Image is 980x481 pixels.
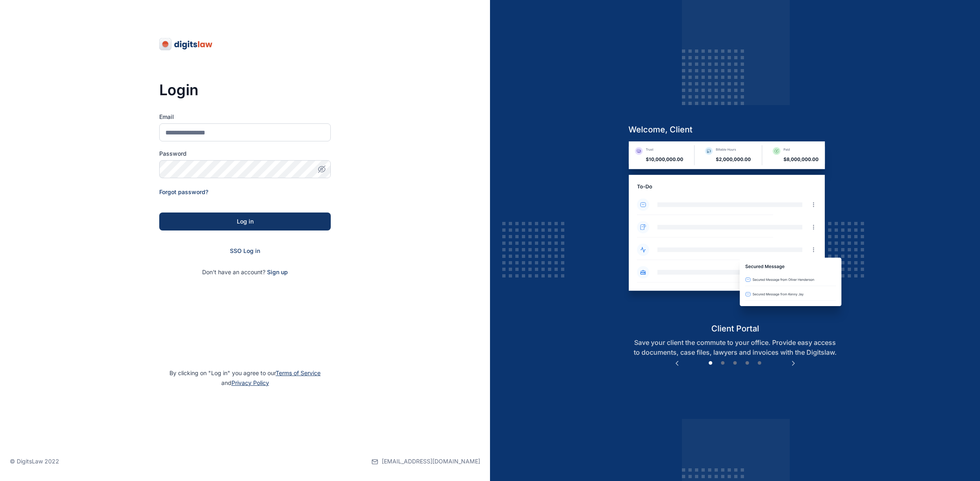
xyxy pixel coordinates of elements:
[159,213,331,230] button: Log in
[755,359,764,367] button: 5
[159,268,331,276] p: Don't have an account?
[673,359,681,367] button: Previous
[159,113,331,121] label: Email
[230,247,260,254] a: SSO Log in
[159,150,331,158] label: Password
[221,379,269,386] span: and
[267,268,288,275] a: Sign up
[232,379,269,386] a: Privacy Policy
[622,141,849,322] img: client-portal
[159,82,331,98] h3: Login
[731,359,739,367] button: 3
[159,188,208,195] a: Forgot password?
[622,338,849,357] p: Save your client the commute to your office. Provide easy access to documents, case files, lawyer...
[743,359,751,367] button: 4
[719,359,727,367] button: 2
[276,369,321,376] a: Terms of Service
[706,359,715,367] button: 1
[382,457,480,465] span: [EMAIL_ADDRESS][DOMAIN_NAME]
[789,359,797,367] button: Next
[172,217,318,226] div: Log in
[10,368,480,388] p: By clicking on "Log in" you agree to our
[159,38,213,51] img: digitslaw-logo
[622,323,849,334] h5: client portal
[10,457,59,465] p: © DigitsLaw 2022
[372,442,480,481] a: [EMAIL_ADDRESS][DOMAIN_NAME]
[622,124,849,135] h5: welcome, client
[267,268,288,276] span: Sign up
